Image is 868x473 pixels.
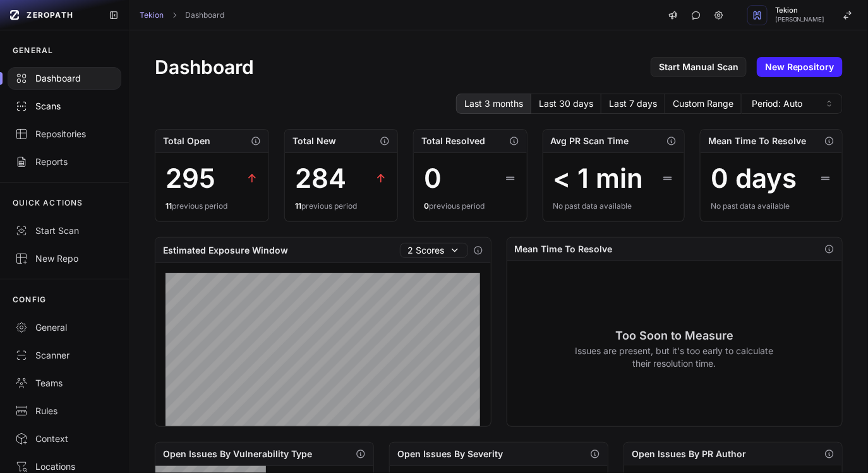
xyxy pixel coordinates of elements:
[15,377,114,390] div: Teams
[757,57,843,77] a: New Repository
[397,448,503,460] h2: Open Issues By Severity
[632,448,746,460] h2: Open Issues By PR Author
[140,10,164,20] a: Tekion
[15,433,114,445] div: Context
[752,97,803,110] span: Period: Auto
[5,5,99,25] a: ZEROPATH
[456,94,531,114] button: Last 3 months
[15,224,114,237] div: Start Scan
[824,99,835,109] svg: caret sort,
[665,94,742,114] button: Custom Range
[515,243,613,255] h2: Mean Time To Resolve
[553,163,644,193] div: < 1 min
[295,201,301,211] span: 11
[15,349,114,362] div: Scanner
[711,163,797,193] div: 0 days
[15,460,114,473] div: Locations
[15,321,114,334] div: General
[651,57,747,77] a: Start Manual Scan
[163,135,210,147] h2: Total Open
[424,201,517,211] div: previous period
[15,405,114,417] div: Rules
[295,201,387,211] div: previous period
[13,295,46,305] p: CONFIG
[140,10,224,20] nav: breadcrumb
[155,56,254,78] h1: Dashboard
[166,201,258,211] div: previous period
[424,163,442,193] div: 0
[601,94,665,114] button: Last 7 days
[166,201,172,211] span: 11
[13,198,83,208] p: QUICK ACTIONS
[170,11,179,20] svg: chevron right,
[424,201,429,211] span: 0
[15,156,114,168] div: Reports
[711,201,832,211] div: No past data available
[13,46,53,56] p: GENERAL
[575,345,774,370] p: Issues are present, but it's too early to calculate their resolution time.
[295,163,346,193] div: 284
[15,72,114,85] div: Dashboard
[421,135,485,147] h2: Total Resolved
[531,94,601,114] button: Last 30 days
[166,163,215,193] div: 295
[185,10,224,20] a: Dashboard
[163,448,312,460] h2: Open Issues By Vulnerability Type
[163,244,288,257] h2: Estimated Exposure Window
[400,243,468,258] button: 2 Scores
[15,252,114,265] div: New Repo
[292,135,336,147] h2: Total New
[775,7,825,14] span: Tekion
[553,201,675,211] div: No past data available
[775,16,825,23] span: [PERSON_NAME]
[15,100,114,113] div: Scans
[708,135,806,147] h2: Mean Time To Resolve
[15,128,114,140] div: Repositories
[575,327,774,345] h3: Too Soon to Measure
[551,135,629,147] h2: Avg PR Scan Time
[27,10,73,20] span: ZEROPATH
